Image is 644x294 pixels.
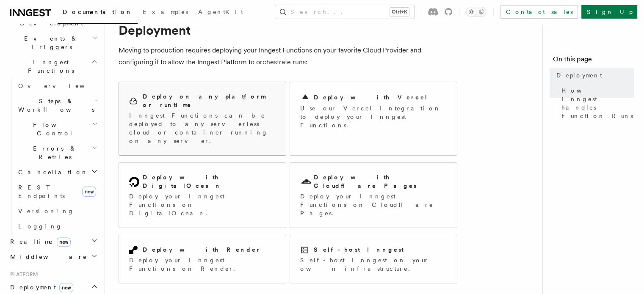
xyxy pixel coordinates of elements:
[7,55,100,78] button: Inngest Functions
[553,54,634,68] h4: On this page
[300,192,447,217] p: Deploy your Inngest Functions on Cloudflare Pages.
[63,8,133,15] span: Documentation
[7,249,100,264] button: Middleware
[15,97,94,114] span: Steps & Workflows
[314,245,404,254] h2: Self-host Inngest
[290,235,457,283] a: Self-host InngestSelf-host Inngest on your own infrastructure.
[390,8,409,16] kbd: Ctrl+K
[7,237,71,246] span: Realtime
[119,82,286,156] a: Deploy on any platform or runtimeInngest Functions can be deployed to any serverless cloud or con...
[7,234,100,249] button: Realtimenew
[556,71,602,80] span: Deployment
[7,58,91,75] span: Inngest Functions
[15,165,100,180] button: Cancellation
[143,92,276,109] h2: Deploy on any platform or runtime
[119,235,286,283] a: Deploy with RenderDeploy your Inngest Functions on Render.
[15,141,100,165] button: Errors & Retries
[18,184,65,199] span: REST Endpoints
[58,3,138,24] a: Documentation
[18,208,74,214] span: Versioning
[314,93,428,102] h2: Deploy with Vercel
[143,245,261,254] h2: Deploy with Render
[119,162,286,228] a: Deploy with DigitalOceanDeploy your Inngest Functions on DigitalOcean.
[300,176,312,188] svg: Cloudflare
[7,78,100,234] div: Inngest Functions
[466,7,486,17] button: Toggle dark mode
[143,8,188,15] span: Examples
[143,173,276,190] h2: Deploy with DigitalOcean
[7,31,100,55] button: Events & Triggers
[193,3,248,23] a: AgentKit
[57,237,71,247] span: new
[15,78,100,93] a: Overview
[15,168,88,176] span: Cancellation
[500,5,578,19] a: Contact sales
[290,162,457,228] a: Deploy with Cloudflare PagesDeploy your Inngest Functions on Cloudflare Pages.
[18,82,105,89] span: Overview
[129,192,276,217] p: Deploy your Inngest Functions on DigitalOcean.
[581,5,637,19] a: Sign Up
[15,180,100,203] a: REST Endpointsnew
[553,68,634,83] a: Deployment
[275,5,414,19] button: Search...Ctrl+K
[59,283,73,292] span: new
[15,93,100,117] button: Steps & Workflows
[129,256,276,273] p: Deploy your Inngest Functions on Render.
[119,22,457,38] h1: Deployment
[558,83,634,124] a: How Inngest handles Function Runs
[18,223,62,230] span: Logging
[7,34,92,51] span: Events & Triggers
[7,253,87,261] span: Middleware
[129,111,276,145] p: Inngest Functions can be deployed to any serverless cloud or container running on any server.
[119,44,457,68] p: Moving to production requires deploying your Inngest Functions on your favorite Cloud Provider an...
[138,3,193,23] a: Examples
[82,187,96,197] span: new
[15,203,100,219] a: Versioning
[314,173,447,190] h2: Deploy with Cloudflare Pages
[7,271,38,278] span: Platform
[7,283,73,291] span: Deployment
[198,8,243,15] span: AgentKit
[300,256,447,273] p: Self-host Inngest on your own infrastructure.
[561,86,634,120] span: How Inngest handles Function Runs
[15,144,92,161] span: Errors & Retries
[290,82,457,156] a: Deploy with VercelUse our Vercel Integration to deploy your Inngest Functions.
[300,104,447,129] p: Use our Vercel Integration to deploy your Inngest Functions.
[15,219,100,234] a: Logging
[15,121,92,137] span: Flow Control
[15,117,100,141] button: Flow Control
